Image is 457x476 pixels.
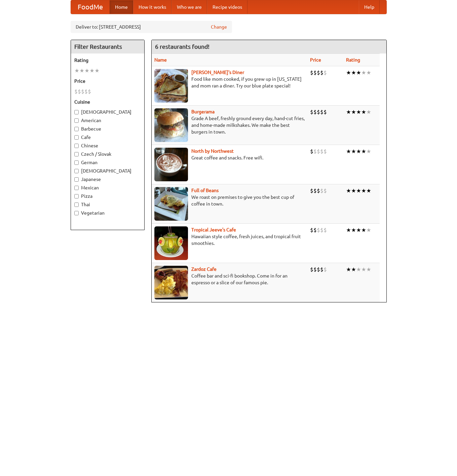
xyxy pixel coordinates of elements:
[313,69,317,76] li: $
[154,76,305,89] p: Food like mom cooked, if you grew up in [US_STATE] and mom ran a diner. Try our blue plate special!
[211,24,227,30] a: Change
[74,118,79,123] input: American
[191,109,215,114] a: Burgerama
[74,184,141,191] label: Mexican
[191,266,217,272] b: Zardoz Cafe
[317,148,320,155] li: $
[154,266,188,299] img: zardoz.jpg
[351,148,356,155] li: ★
[317,108,320,116] li: $
[351,226,356,234] li: ★
[317,226,320,234] li: $
[361,187,366,194] li: ★
[74,99,141,105] h5: Cuisine
[74,125,141,132] label: Barbecue
[323,69,327,76] li: $
[74,169,79,173] input: [DEMOGRAPHIC_DATA]
[356,266,361,273] li: ★
[320,266,323,273] li: $
[351,187,356,194] li: ★
[366,108,371,116] li: ★
[310,57,321,63] a: Price
[356,226,361,234] li: ★
[154,69,188,103] img: sallys.jpg
[74,88,78,95] li: $
[346,226,351,234] li: ★
[323,187,327,194] li: $
[313,108,317,116] li: $
[74,176,141,183] label: Japanese
[172,0,207,14] a: Who we are
[74,210,141,216] label: Vegetarian
[366,69,371,76] li: ★
[79,67,84,74] li: ★
[317,187,320,194] li: $
[74,159,141,166] label: German
[356,187,361,194] li: ★
[154,187,188,221] img: beans.jpg
[313,226,317,234] li: $
[74,193,141,199] label: Pizza
[154,148,188,181] img: north.jpg
[191,148,234,154] a: North by Northwest
[323,148,327,155] li: $
[191,70,244,75] a: [PERSON_NAME]'s Diner
[317,69,320,76] li: $
[84,88,88,95] li: $
[74,78,141,84] h5: Price
[351,266,356,273] li: ★
[74,117,141,124] label: American
[310,69,313,76] li: $
[133,0,172,14] a: How it works
[154,233,305,247] p: Hawaiian style coffee, fresh juices, and tropical fruit smoothies.
[320,108,323,116] li: $
[74,57,141,64] h5: Rating
[361,148,366,155] li: ★
[154,194,305,207] p: We roast on premises to give you the best cup of coffee in town.
[317,266,320,273] li: $
[74,168,141,174] label: [DEMOGRAPHIC_DATA]
[154,57,167,63] a: Name
[74,127,79,131] input: Barbecue
[154,226,188,260] img: jeeves.jpg
[346,266,351,273] li: ★
[74,152,79,156] input: Czech / Slovak
[323,266,327,273] li: $
[71,21,232,33] div: Deliver to: [STREET_ADDRESS]
[313,266,317,273] li: $
[154,272,305,286] p: Coffee bar and sci-fi bookshop. Come in for an espresso or a slice of our famous pie.
[346,108,351,116] li: ★
[71,0,110,14] a: FoodMe
[191,188,219,193] a: Full of Beans
[310,266,313,273] li: $
[154,154,305,161] p: Great coffee and snacks. Free wifi.
[320,69,323,76] li: $
[366,148,371,155] li: ★
[94,67,100,74] li: ★
[207,0,247,14] a: Recipe videos
[310,108,313,116] li: $
[346,148,351,155] li: ★
[74,67,79,74] li: ★
[366,226,371,234] li: ★
[88,88,91,95] li: $
[346,187,351,194] li: ★
[74,186,79,190] input: Mexican
[356,108,361,116] li: ★
[323,226,327,234] li: $
[74,201,141,208] label: Thai
[356,69,361,76] li: ★
[366,266,371,273] li: ★
[89,67,94,74] li: ★
[191,227,236,232] a: Tropical Jeeve's Cafe
[74,144,79,148] input: Chinese
[74,109,141,115] label: [DEMOGRAPHIC_DATA]
[74,211,79,215] input: Vegetarian
[74,135,79,140] input: Cafe
[359,0,380,14] a: Help
[74,134,141,141] label: Cafe
[310,187,313,194] li: $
